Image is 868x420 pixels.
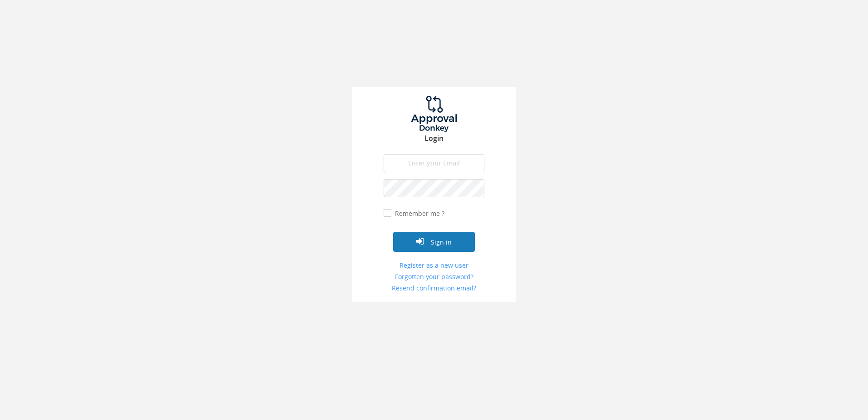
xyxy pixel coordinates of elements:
label: Remember me ? [393,209,444,218]
button: Sign in [393,232,475,252]
a: Register as a new user [384,261,484,270]
h3: Login [352,135,516,143]
input: Enter your Email [384,154,484,172]
a: Forgotten your password? [384,272,484,281]
img: logo.png [400,96,468,132]
a: Resend confirmation email? [384,284,484,293]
